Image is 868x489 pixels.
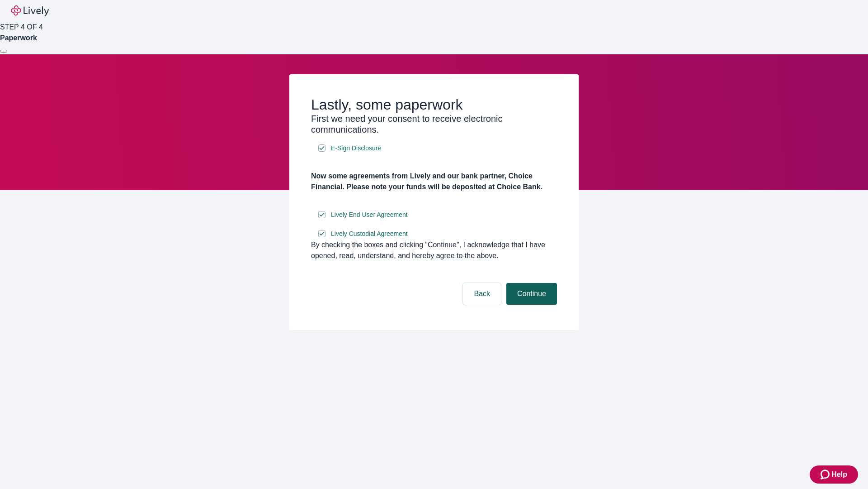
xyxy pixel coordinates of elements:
h4: Now some agreements from Lively and our bank partner, Choice Financial. Please note your funds wi... [311,171,557,192]
span: Lively End User Agreement [331,210,408,220]
a: e-sign disclosure document [329,228,410,240]
span: Help [831,469,847,480]
h2: Lastly, some paperwork [311,96,557,113]
span: Lively Custodial Agreement [331,229,408,239]
a: e-sign disclosure document [329,209,410,221]
svg: Zendesk support icon [821,469,831,480]
button: Continue [506,283,557,305]
h3: First we need your consent to receive electronic communications. [311,113,557,135]
span: E-Sign Disclosure [331,144,381,153]
div: By checking the boxes and clicking “Continue", I acknowledge that I have opened, read, understand... [311,240,557,261]
button: Back [463,283,501,305]
a: e-sign disclosure document [329,143,383,154]
button: Zendesk support iconHelp [810,465,858,484]
img: Lively [11,5,49,16]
